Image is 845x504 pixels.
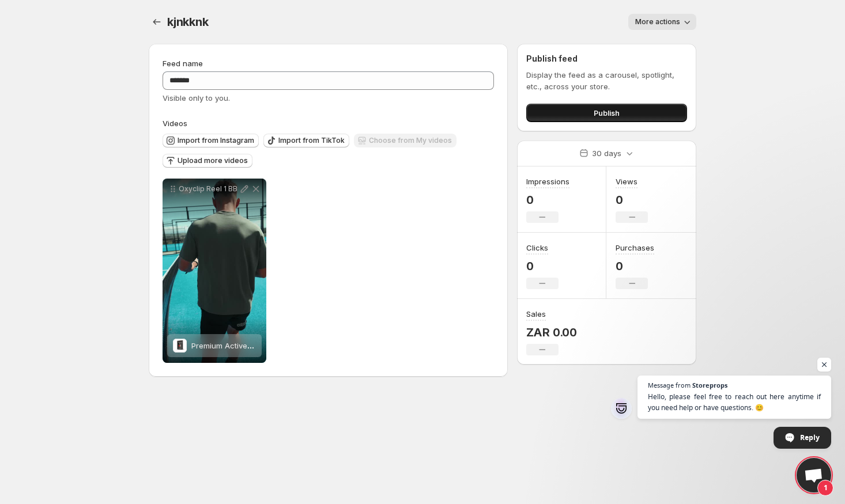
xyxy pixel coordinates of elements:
[278,136,345,145] span: Import from TikTok
[179,184,239,194] p: Oxyclip Reel 1 BB
[167,15,209,29] span: kjnkknk
[594,107,620,119] span: Publish
[616,193,648,207] p: 0
[592,147,621,159] p: 30 days
[163,93,230,103] span: Visible only to you.
[526,308,546,320] h3: Sales
[191,341,342,350] span: Premium Active Nasal Breathing Oxystrips
[616,242,654,253] h3: Purchases
[526,53,687,65] h2: Publish feed
[173,339,187,353] img: Premium Active Nasal Breathing Oxystrips
[797,458,831,492] div: Open chat
[163,119,187,128] span: Videos
[178,136,254,145] span: Import from Instagram
[628,14,696,30] button: More actions
[263,134,349,147] button: Import from TikTok
[163,179,266,363] div: Oxyclip Reel 1 BBPremium Active Nasal Breathing OxystripsPremium Active Nasal Breathing Oxystrips
[526,259,559,273] p: 0
[178,156,248,165] span: Upload more videos
[526,242,548,253] h3: Clicks
[616,259,654,273] p: 0
[817,480,833,496] span: 1
[692,382,727,388] span: Storeprops
[616,176,637,187] h3: Views
[648,382,691,388] span: Message from
[163,134,259,147] button: Import from Instagram
[526,325,577,339] p: ZAR 0.00
[163,59,203,68] span: Feed name
[526,176,569,187] h3: Impressions
[163,154,252,168] button: Upload more videos
[635,17,680,26] span: More actions
[526,69,687,92] p: Display the feed as a carousel, spotlight, etc., across your store.
[800,427,820,448] span: Reply
[526,193,569,207] p: 0
[648,391,821,413] span: Hello, please feel free to reach out here anytime if you need help or have questions. 😊
[149,14,165,30] button: Settings
[526,104,687,122] button: Publish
